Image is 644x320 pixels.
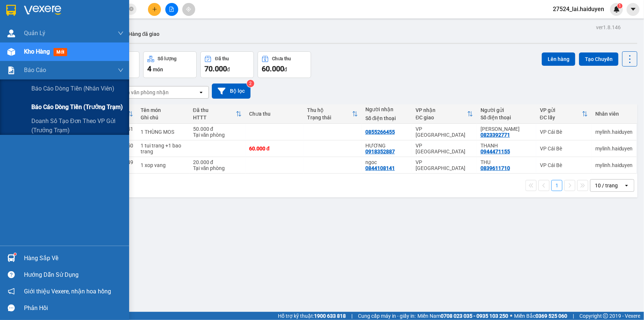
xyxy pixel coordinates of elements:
[141,129,186,135] div: 1 THÙNG MOS
[303,104,361,124] th: Toggle SortBy
[152,7,157,12] span: plus
[416,115,467,120] div: ĐC giao
[118,89,169,96] div: Chọn văn phòng nhận
[31,116,124,135] span: Doanh số tạo đơn theo VP gửi (trưởng trạm)
[182,3,195,16] button: aim
[595,182,618,189] div: 10 / trang
[481,143,533,149] div: THANH
[416,159,473,171] div: VP [GEOGRAPHIC_DATA]
[412,104,477,124] th: Toggle SortBy
[416,143,473,154] div: VP [GEOGRAPHIC_DATA]
[200,51,254,78] button: Đã thu70.000đ
[141,143,186,154] div: 1 tui trang +1 bao trang
[481,126,533,132] div: KIM THOA
[365,129,395,135] div: 0855266455
[249,111,300,117] div: Chưa thu
[129,7,134,11] span: close-circle
[118,30,124,36] span: down
[547,4,610,14] span: 27524_lai.haiduyen
[416,107,467,113] div: VP nhận
[540,107,582,113] div: VP gửi
[617,3,623,8] sup: 1
[540,115,582,120] div: ĐC lấy
[143,51,197,78] button: Số lượng4món
[573,312,574,320] span: |
[24,303,124,314] div: Phản hồi
[204,64,227,73] span: 70.000
[7,48,15,56] img: warehouse-icon
[158,56,177,61] div: Số lượng
[141,115,186,120] div: Ghi chú
[165,3,178,16] button: file-add
[193,107,236,113] div: Đã thu
[540,162,588,168] div: VP Cái Bè
[535,313,567,319] strong: 0369 525 060
[193,165,242,171] div: Tại văn phòng
[198,89,204,95] svg: open
[307,115,352,120] div: Trạng thái
[262,64,284,73] span: 60.000
[153,67,163,72] span: món
[603,313,608,319] span: copyright
[148,3,161,16] button: plus
[6,5,16,16] img: logo-vxr
[8,288,15,295] span: notification
[542,52,575,66] button: Lên hàng
[141,107,186,113] div: Tên món
[351,312,352,320] span: |
[7,30,15,37] img: warehouse-icon
[595,146,633,152] div: mylinh.haiduyen
[630,6,637,13] span: caret-down
[481,159,533,165] div: THU
[31,84,114,93] span: Báo cáo dòng tiền (nhân viên)
[514,312,567,320] span: Miền Bắc
[8,304,15,312] span: message
[307,107,352,113] div: Thu hộ
[24,65,46,75] span: Báo cáo
[249,146,300,152] div: 60.000 đ
[123,25,165,43] button: Hàng đã giao
[272,56,291,61] div: Chưa thu
[536,104,592,124] th: Toggle SortBy
[595,162,633,168] div: mylinh.haiduyen
[7,254,15,262] img: warehouse-icon
[624,183,630,188] svg: open
[284,67,287,72] span: đ
[278,312,346,320] span: Hỗ trợ kỹ thuật:
[8,271,15,278] span: question-circle
[193,126,242,132] div: 50.000 đ
[193,115,236,120] div: HTTT
[169,7,174,12] span: file-add
[416,126,473,138] div: VP [GEOGRAPHIC_DATA]
[417,312,508,320] span: Miền Nam
[118,67,124,73] span: down
[24,28,45,38] span: Quản Lý
[193,159,242,165] div: 20.000 đ
[258,51,311,78] button: Chưa thu60.000đ
[481,107,533,113] div: Người gửi
[627,3,640,16] button: caret-down
[129,6,134,13] span: close-circle
[24,48,50,55] span: Kho hàng
[595,111,633,117] div: Nhân viên
[212,84,251,99] button: Bộ lọc
[247,80,254,87] sup: 2
[7,67,15,74] img: solution-icon
[481,165,510,171] div: 0839611710
[481,149,510,154] div: 0944471155
[14,253,16,255] sup: 1
[579,52,619,66] button: Tạo Chuyến
[314,313,346,319] strong: 1900 633 818
[441,313,508,319] strong: 0708 023 035 - 0935 103 250
[365,106,408,112] div: Người nhận
[31,102,123,112] span: Báo cáo dòng tiền (trưởng trạm)
[186,7,191,12] span: aim
[24,287,111,296] span: Giới thiệu Vexere, nhận hoa hồng
[365,143,408,149] div: HƯƠNG
[510,314,512,317] span: ⚪️
[365,159,408,165] div: ngoc
[596,23,621,31] div: ver 1.8.146
[24,269,124,280] div: Hướng dẫn sử dụng
[481,132,510,138] div: 0823392771
[481,115,533,120] div: Số điện thoại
